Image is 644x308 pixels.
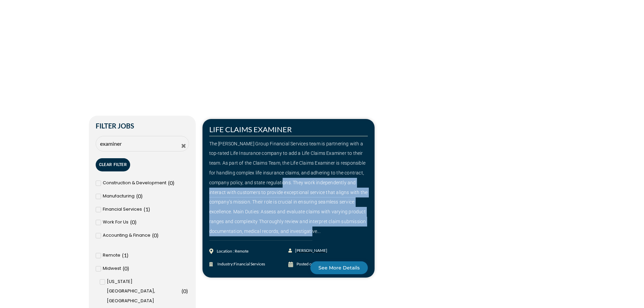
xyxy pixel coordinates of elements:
span: ( [122,252,124,258]
span: Work For Us [103,217,128,227]
span: ( [152,232,154,238]
span: Midwest [103,264,121,274]
a: [PERSON_NAME] [288,246,328,256]
span: 0 [154,232,157,238]
span: ( [168,180,170,186]
span: 0 [132,219,135,225]
h2: Filter Jobs [96,122,189,129]
span: ) [148,206,150,212]
span: Financial Services [103,205,142,214]
span: 1 [145,206,148,212]
div: Location : Remote [217,246,248,256]
span: See More Details [318,265,360,270]
span: ) [186,288,188,294]
span: [US_STATE][GEOGRAPHIC_DATA], [GEOGRAPHIC_DATA] [107,277,180,306]
span: ( [136,193,138,199]
span: ) [173,180,174,186]
span: Construction & Development [103,178,166,188]
input: Search Job [96,136,189,152]
span: ) [157,232,159,238]
button: Clear Filter [96,158,130,171]
span: ( [123,265,124,271]
span: ) [127,265,129,271]
span: 0 [124,265,127,271]
span: Remote [103,251,120,260]
span: [PERSON_NAME] [293,246,327,256]
span: 0 [138,193,141,199]
span: ( [130,219,132,225]
span: ( [144,206,145,212]
a: See More Details [310,261,368,274]
span: Accounting & Finance [103,231,150,240]
span: ) [135,219,137,225]
span: 1 [124,252,127,258]
a: LIFE CLAIMS EXAMINER [209,125,292,134]
span: ( [182,288,183,294]
span: 0 [170,180,173,186]
div: The [PERSON_NAME] Group Financial Services team is partnering with a top-rated Life Insurance com... [209,139,368,236]
span: ) [141,193,143,199]
span: 0 [183,288,186,294]
span: Manufacturing [103,191,135,201]
span: ) [127,252,128,258]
